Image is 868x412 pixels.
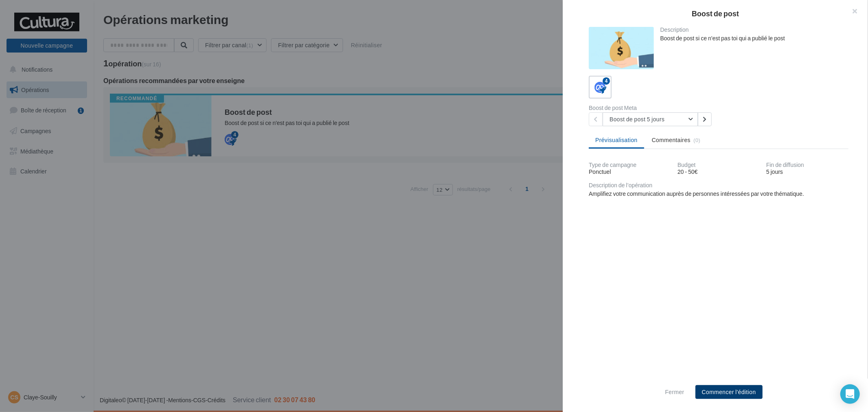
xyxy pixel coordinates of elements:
button: Boost de post 5 jours [603,112,698,126]
span: Commentaires [652,136,691,144]
div: Boost de post Meta [589,105,715,111]
div: Fin de diffusion [766,162,848,168]
div: Boost de post si ce n'est pas toi qui a publié le post [660,34,842,42]
div: 4 [603,77,610,85]
button: Commencer l'édition [695,385,763,399]
div: 20 - 50€ [678,168,760,176]
span: (0) [693,137,700,143]
div: Budget [678,162,760,168]
div: Ponctuel [589,168,671,176]
div: Description [660,27,842,33]
div: Type de campagne [589,162,671,168]
div: Open Intercom Messenger [840,384,860,404]
div: Boost de post [576,10,855,17]
button: Fermer [662,387,687,397]
div: 5 jours [766,168,848,176]
div: Description de l’opération [589,182,848,188]
div: Amplifiez votre communication auprès de personnes intéressées par votre thématique. [589,190,848,198]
